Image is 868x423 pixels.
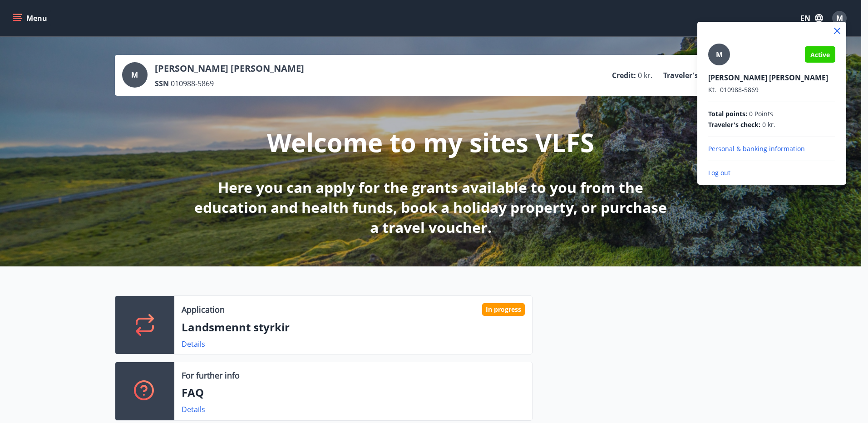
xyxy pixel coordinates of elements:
[708,168,835,177] p: Log out
[810,50,830,59] span: Active
[708,85,716,94] span: Kt.
[708,120,760,129] span: Traveler's check :
[716,49,723,59] span: M
[762,120,775,129] span: 0 kr.
[708,109,747,118] span: Total points :
[708,73,835,83] p: [PERSON_NAME] [PERSON_NAME]
[749,109,773,118] span: 0 Points
[708,85,835,94] p: 010988-5869
[708,144,835,153] p: Personal & banking information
